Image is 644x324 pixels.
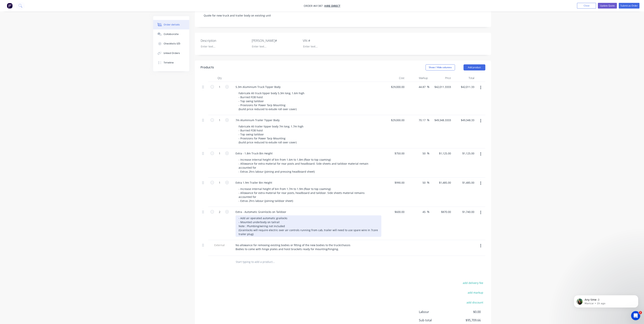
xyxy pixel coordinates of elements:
span: Labour [419,310,453,314]
button: Linked Orders [153,48,189,58]
button: News [38,119,57,134]
div: Collaborate [164,32,179,36]
div: Fabricate Ali truck tipper body 5.3m long, 1.6m high - Burried FOB hoist - Top swing taildoor - P... [236,90,307,112]
div: Order details [164,23,180,26]
div: Linked Orders [164,51,180,55]
div: - Increase internal height of bin from 1.6m to 1.8m (floor to top coaming) - Allowance for extra ... [236,157,381,174]
label: [PERSON_NAME]# [252,38,299,43]
button: Help [57,119,76,134]
div: Extra 1.9m Trailer Bin Height [233,180,275,185]
span: 1 [639,311,642,314]
img: logo [8,7,30,13]
div: • 1h ago [28,58,38,62]
div: Products [201,65,214,70]
button: Messages [19,119,38,134]
span: Order #41387 - [304,4,324,8]
img: Factory [7,3,13,9]
button: Collaborate [153,29,189,39]
div: Recent message [8,48,68,52]
div: Send us a messageWe'll be back online later [DATE] [4,67,72,81]
div: Extra - 1.8m Truck Bin Height [233,151,276,156]
div: Profile image for MaricarAny time :)Maricar•1h ago [4,51,72,65]
div: Checklists 0/0 [164,42,180,45]
div: New featureImprovementFactory Weekly Updates - [DATE] [4,104,72,126]
span: External [210,243,229,247]
button: add delivery fee [461,280,485,285]
span: $95,709.66 [452,318,481,322]
div: Fabricate Ali trailer tipper body 7m long, 1.7m high - Burried FOB hoist - Top swing taildoor - P... [236,124,307,145]
span: % [427,210,429,214]
button: Submit as Order [619,3,639,9]
div: - Increase internal height of bin from 1.7m to 1.9m (floor to top coaming) - Allowance for extra ... [236,186,381,204]
div: Timeline [164,61,174,64]
div: Factory Weekly Updates - [DATE] [8,114,61,118]
div: Send us a message [8,70,63,74]
button: add markup [466,290,485,295]
iframe: Intercom live chat [631,311,640,320]
span: % [427,151,429,156]
span: Sub total [419,318,453,322]
span: Home [5,128,14,131]
span: Messages [22,128,35,131]
div: Total [452,74,476,82]
span: $0.00 [452,310,481,314]
div: 5.3m Aluminium Truck Tipper Body [233,84,284,90]
span: % [427,180,429,185]
div: Maricar [17,58,27,62]
div: Price [429,74,453,82]
button: Checklists 0/0 [153,39,189,48]
div: Cost [383,74,406,82]
div: Extra - Automatic Grainlocks on Taildoor [233,209,289,215]
button: Add product [463,64,485,70]
button: Close [577,3,596,9]
div: Close [65,6,72,13]
iframe: Intercom notifications message [568,287,644,314]
div: - Add air operated automatic grailocks - Mounted underbody on tailrail Note : Plumbing/wiring not... [236,215,381,237]
span: News [44,128,51,131]
h2: Have an idea or feature request? [8,86,68,90]
label: VIN # [303,38,350,43]
div: Qty [208,74,231,82]
button: Show / Hide columns [426,64,455,70]
a: Hire Direct [324,4,340,8]
span: Any time :) [17,54,33,57]
input: Start typing to add a product... [236,258,311,266]
button: Share it with us [8,92,68,99]
p: How can we help? [8,33,68,40]
div: No allowance for removing existing bodies or fitting of the new bodies to the truck/chassis Bodie... [233,242,353,252]
button: Update Quote [598,3,617,9]
span: Help [63,128,69,131]
div: We'll be back online later [DATE] [8,74,63,78]
div: New feature [8,107,26,111]
label: Description [201,38,248,43]
div: Markup [406,74,429,82]
div: 7m Aluminium Trailer Tipper Body [233,117,283,123]
span: % [427,118,429,122]
div: Improvement [28,107,48,111]
button: Order details [153,20,189,29]
button: Timeline [153,58,189,67]
p: Hi [PERSON_NAME] [8,27,68,33]
span: % [427,85,429,89]
div: Recent messageProfile image for MaricarAny time :)Maricar•1h ago [4,45,72,65]
img: Profile image for Maricar [8,54,15,61]
div: Quote for new truck and trailer body on existing unit [201,10,485,21]
button: add discount [465,300,485,305]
